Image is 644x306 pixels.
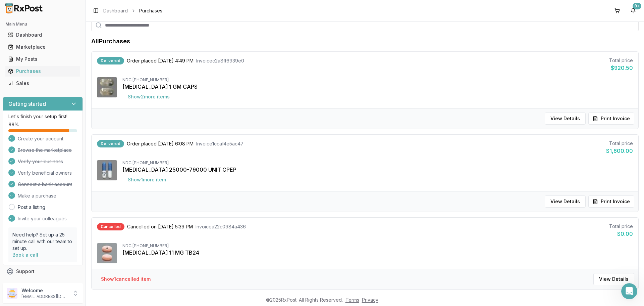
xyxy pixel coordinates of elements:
[18,181,72,188] span: Connect a bank account
[196,57,244,64] span: Invoice c2a8ff6939e0
[8,44,77,50] div: Marketplace
[609,230,633,238] div: $0.00
[122,83,633,91] div: [MEDICAL_DATA] 1 GM CAPS
[97,223,124,230] div: Cancelled
[609,223,633,230] div: Total price
[8,121,19,128] span: 88 %
[21,294,68,299] p: [EMAIL_ADDRESS][DOMAIN_NAME]
[122,91,175,103] button: Show2more items
[3,3,46,13] img: RxPost Logo
[606,140,633,147] div: Total price
[588,113,634,125] button: Print Invoice
[3,42,83,52] button: Marketplace
[3,277,83,290] button: Feedback
[18,158,63,165] span: Verify your business
[97,57,124,64] div: Delivered
[5,77,80,89] a: Sales
[609,64,633,72] div: $920.50
[18,147,72,154] span: Browse the marketplace
[21,287,68,294] p: Welcome
[8,32,77,38] div: Dashboard
[196,140,244,147] span: Invoice 1ccaf4e5ac47
[3,66,83,77] button: Purchases
[609,57,633,64] div: Total price
[122,249,633,257] div: [MEDICAL_DATA] 11 MG TB24
[5,21,80,27] h2: Main Menu
[5,53,80,65] a: My Posts
[122,77,633,83] div: NDC: [PHONE_NUMBER]
[139,7,162,14] span: Purchases
[18,135,63,142] span: Create your account
[196,223,246,230] span: Invoice a22c0984a436
[18,192,56,199] span: Make a purchase
[3,265,83,277] button: Support
[3,30,83,40] button: Dashboard
[103,7,128,14] a: Dashboard
[362,297,378,303] a: Privacy
[5,29,80,41] a: Dashboard
[12,252,38,258] a: Book a call
[18,215,67,222] span: Invite your colleagues
[8,68,77,75] div: Purchases
[18,170,72,176] span: Verify beneficial owners
[628,5,639,16] button: 9+
[345,297,359,303] a: Terms
[545,195,586,208] button: View Details
[588,195,634,208] button: Print Invoice
[96,273,156,285] button: Show1cancelled item
[621,283,637,299] iframe: Intercom live chat
[3,78,83,89] button: Sales
[545,113,586,125] button: View Details
[12,231,73,252] p: Need help? Set up a 25 minute call with our team to set up.
[18,204,45,211] a: Post a listing
[8,100,46,108] h3: Getting started
[97,243,117,263] img: Xeljanz XR 11 MG TB24
[122,243,633,249] div: NDC: [PHONE_NUMBER]
[606,147,633,155] div: $1,600.00
[16,280,39,287] span: Feedback
[5,41,80,53] a: Marketplace
[103,7,162,14] nav: breadcrumb
[97,77,117,97] img: Vascepa 1 GM CAPS
[8,80,77,87] div: Sales
[97,160,117,180] img: Zenpep 25000-79000 UNIT CPEP
[97,140,124,147] div: Delivered
[122,166,633,174] div: [MEDICAL_DATA] 25000-79000 UNIT CPEP
[7,288,17,299] img: User avatar
[122,160,633,166] div: NDC: [PHONE_NUMBER]
[127,57,194,64] span: Order placed [DATE] 4:49 PM
[122,174,171,186] button: Show1more item
[127,140,194,147] span: Order placed [DATE] 6:08 PM
[8,113,77,120] p: Let's finish your setup first!
[3,54,83,64] button: My Posts
[8,56,77,62] div: My Posts
[5,65,80,77] a: Purchases
[91,37,130,46] h1: All Purchases
[633,3,641,9] div: 9+
[127,223,193,230] span: Cancelled on [DATE] 5:39 PM
[593,273,634,285] button: View Details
